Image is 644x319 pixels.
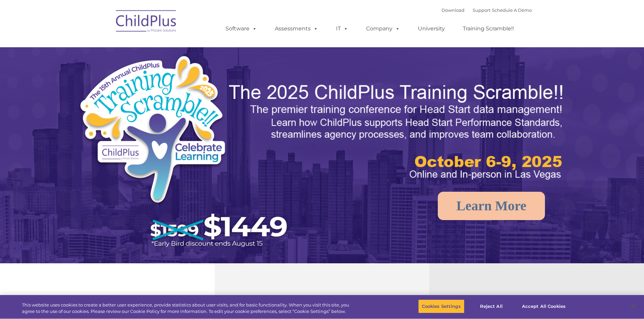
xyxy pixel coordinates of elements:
[113,5,180,39] img: ChildPlus by Procare Solutions
[438,192,545,220] a: Learn More
[518,299,569,314] button: Accept All Cookies
[470,299,512,314] button: Reject All
[442,7,532,13] font: |
[411,22,452,35] a: University
[94,72,123,77] span: Phone number
[22,302,354,315] div: This website uses cookies to create a better user experience, provide statistics about user visit...
[492,7,532,13] a: Schedule A Demo
[442,7,464,13] a: Download
[219,22,264,35] a: Software
[626,299,641,314] button: Close
[473,7,491,13] a: Support
[94,45,115,50] span: Last name
[456,22,521,35] a: Training Scramble!!
[329,22,355,35] a: IT
[359,22,407,35] a: Company
[268,22,325,35] a: Assessments
[418,299,464,314] button: Cookies Settings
